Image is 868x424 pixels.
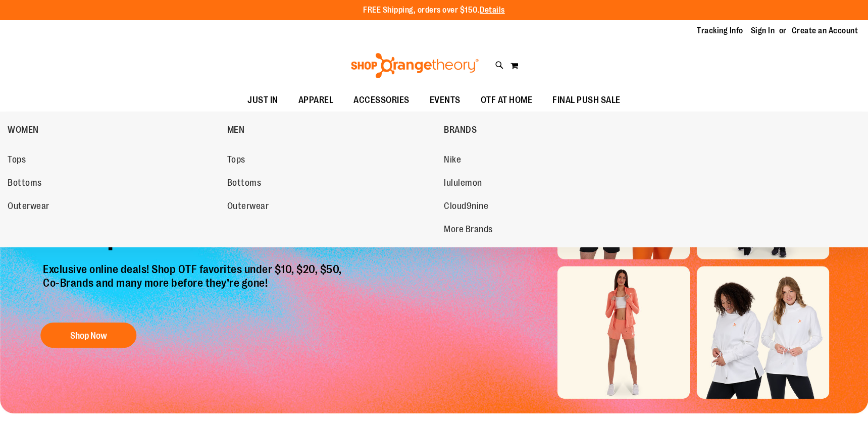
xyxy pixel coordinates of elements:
[542,89,631,112] a: FINAL PUSH SALE
[8,125,39,137] span: WOMEN
[227,178,262,190] span: Bottoms
[480,6,505,15] a: Details
[444,178,482,190] span: lululemon
[227,125,245,137] span: MEN
[8,154,26,167] span: Tops
[792,25,858,36] a: Create an Account
[247,89,278,112] span: JUST IN
[471,89,543,112] a: OTF AT HOME
[8,117,222,143] a: WOMEN
[298,89,334,112] span: APPAREL
[751,25,775,36] a: Sign In
[444,125,477,137] span: BRANDS
[227,154,245,167] span: Tops
[237,89,288,112] a: JUST IN
[288,89,344,112] a: APPAREL
[35,185,352,353] a: Final Chance To Save -Sale Up To 40% Off! Exclusive online deals! Shop OTF favorites under $10, $...
[8,201,49,214] span: Outerwear
[444,201,488,214] span: Cloud9nine
[444,117,658,143] a: BRANDS
[227,117,439,143] a: MEN
[40,323,136,348] button: Shop Now
[349,53,480,78] img: Shop Orangetheory
[430,89,461,112] span: EVENTS
[444,154,461,167] span: Nike
[353,89,410,112] span: ACCESSORIES
[35,263,352,312] p: Exclusive online deals! Shop OTF favorites under $10, $20, $50, Co-Brands and many more before th...
[8,178,42,190] span: Bottoms
[227,201,269,214] span: Outerwear
[420,89,471,112] a: EVENTS
[363,5,505,16] p: FREE Shipping, orders over $150.
[697,25,743,36] a: Tracking Info
[343,89,420,112] a: ACCESSORIES
[444,224,493,237] span: More Brands
[481,89,533,112] span: OTF AT HOME
[552,89,621,112] span: FINAL PUSH SALE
